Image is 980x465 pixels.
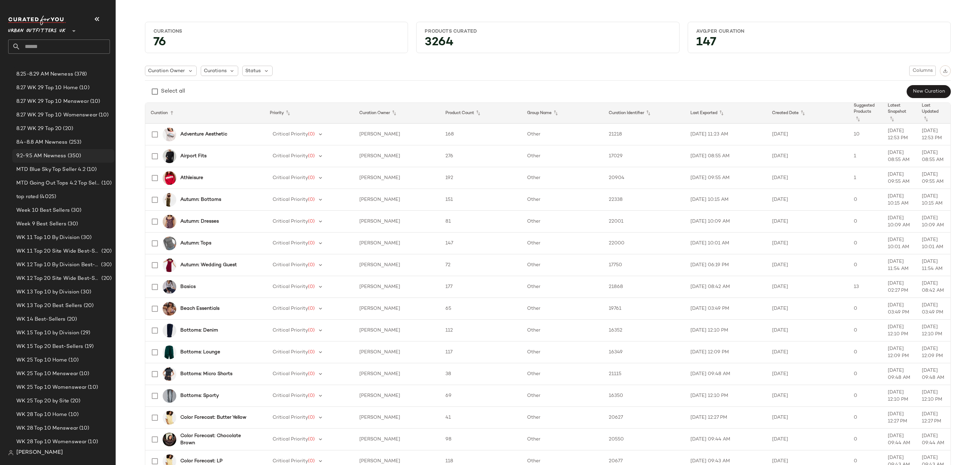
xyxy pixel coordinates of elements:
[82,302,94,310] span: (20)
[264,103,354,124] th: Priority
[848,385,882,407] td: 0
[308,284,315,289] span: (0)
[204,67,227,75] span: Curations
[522,145,603,167] td: Other
[308,415,315,420] span: (0)
[522,341,603,363] td: Other
[16,288,79,296] span: WK 13 Top 10 by Division
[767,276,848,298] td: [DATE]
[440,429,522,450] td: 98
[273,350,308,355] span: Critical Priority
[85,166,97,174] span: (10)
[440,103,522,124] th: Product Count
[62,125,73,133] span: (20)
[848,233,882,254] td: 0
[273,371,308,376] span: Critical Priority
[66,152,81,160] span: (350)
[685,363,767,385] td: [DATE] 09:48 AM
[522,363,603,385] td: Other
[767,320,848,341] td: [DATE]
[16,111,97,119] span: 8.27 WK 29 Top 10 Womenswear
[882,429,916,450] td: [DATE] 09:44 AM
[767,233,848,254] td: [DATE]
[882,320,916,341] td: [DATE] 12:10 PM
[273,219,308,224] span: Critical Priority
[440,254,522,276] td: 72
[68,139,82,146] span: (253)
[916,211,950,233] td: [DATE] 10:09 AM
[767,341,848,363] td: [DATE]
[8,16,66,25] img: cfy_white_logo.C9jOOHJF.svg
[685,254,767,276] td: [DATE] 06:19 PM
[273,241,308,246] span: Critical Priority
[848,124,882,145] td: 10
[440,167,522,189] td: 192
[882,145,916,167] td: [DATE] 08:55 AM
[163,128,176,141] img: 0119314440038_010_a2
[685,276,767,298] td: [DATE] 08:42 AM
[16,152,66,160] span: 9.2-9.5 AM Newness
[440,341,522,363] td: 117
[691,37,948,50] div: 147
[67,411,79,419] span: (10)
[354,167,440,189] td: [PERSON_NAME]
[685,211,767,233] td: [DATE] 10:09 AM
[308,132,315,137] span: (0)
[16,247,100,255] span: WK 11 Top 20 Site Wide Best-Sellers
[80,234,92,242] span: (30)
[603,167,685,189] td: 20904
[78,424,89,432] span: (10)
[882,103,916,124] th: Latest Snapshot
[245,67,261,75] span: Status
[273,284,308,289] span: Critical Priority
[603,429,685,450] td: 20550
[425,28,671,35] div: Products Curated
[522,103,603,124] th: Group Name
[685,103,767,124] th: Last Exported
[603,145,685,167] td: 17029
[180,392,219,399] b: Bottoms: Sporty
[308,175,315,180] span: (0)
[440,298,522,320] td: 65
[907,85,951,98] button: New Curation
[767,211,848,233] td: [DATE]
[522,320,603,341] td: Other
[767,254,848,276] td: [DATE]
[767,145,848,167] td: [DATE]
[16,316,66,323] span: WK 14 Best-Sellers
[16,343,83,351] span: WK 15 Top 20 Best-Sellers
[685,320,767,341] td: [DATE] 12:10 PM
[163,149,176,163] img: 0148265640359_001_a2
[308,350,315,355] span: (0)
[603,320,685,341] td: 16352
[882,298,916,320] td: [DATE] 03:49 PM
[767,189,848,211] td: [DATE]
[16,275,100,283] span: WK 12 Top 20 Site Wide Best-Sellers
[882,233,916,254] td: [DATE] 10:01 AM
[273,132,308,137] span: Critical Priority
[79,288,91,296] span: (30)
[767,167,848,189] td: [DATE]
[603,407,685,429] td: 20627
[273,262,308,268] span: Critical Priority
[308,371,315,376] span: (0)
[419,37,676,50] div: 3264
[882,341,916,363] td: [DATE] 12:09 PM
[603,276,685,298] td: 21868
[273,415,308,420] span: Critical Priority
[943,68,948,73] img: svg%3e
[603,103,685,124] th: Curation Identifier
[100,179,112,187] span: (10)
[603,254,685,276] td: 17750
[100,275,112,283] span: (20)
[180,349,220,356] b: Bottoms: Lounge
[16,384,86,391] span: WK 25 Top 10 Womenswear
[882,211,916,233] td: [DATE] 10:09 AM
[440,363,522,385] td: 38
[916,385,950,407] td: [DATE] 12:10 PM
[603,363,685,385] td: 21115
[354,124,440,145] td: [PERSON_NAME]
[522,276,603,298] td: Other
[78,370,89,378] span: (10)
[354,298,440,320] td: [PERSON_NAME]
